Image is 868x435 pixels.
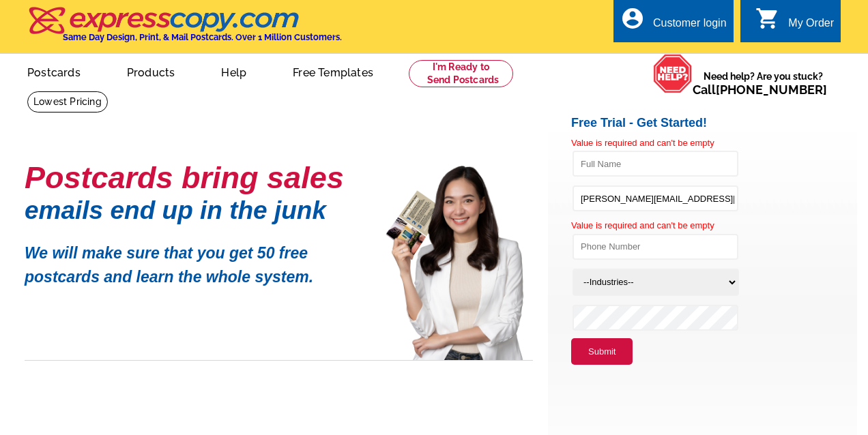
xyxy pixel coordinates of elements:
i: shopping_cart [755,6,780,31]
h4: Same Day Design, Print, & Mail Postcards. Over 1 Million Customers. [63,32,342,42]
input: Email Address [573,185,738,211]
a: account_circle Customer login [620,15,727,32]
input: Full Name [573,151,738,177]
h2: Free Trial - Get Started! [571,116,857,131]
img: help [653,54,693,93]
p: We will make sure that you get 50 free postcards and learn the whole system. [25,231,366,288]
a: shopping_cart My Order [755,15,834,32]
a: Postcards [5,55,102,87]
div: My Order [788,17,834,36]
iframe: LiveChat chat widget [595,118,868,435]
button: Submit [571,338,633,365]
span: Value is required and can't be empty [571,138,714,148]
div: Customer login [653,17,727,36]
a: Same Day Design, Print, & Mail Postcards. Over 1 Million Customers. [27,16,342,42]
h1: emails end up in the junk [25,203,366,217]
h1: Postcards bring sales [25,166,366,190]
a: Products [105,55,197,87]
span: Need help? Are you stuck? [693,70,834,97]
a: Free Templates [271,55,395,87]
span: Value is required and can't be empty [571,220,714,230]
span: Call [693,82,827,97]
a: Help [199,55,268,87]
a: [PHONE_NUMBER] [716,82,827,97]
input: Phone Number [573,234,738,260]
i: account_circle [620,6,645,31]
